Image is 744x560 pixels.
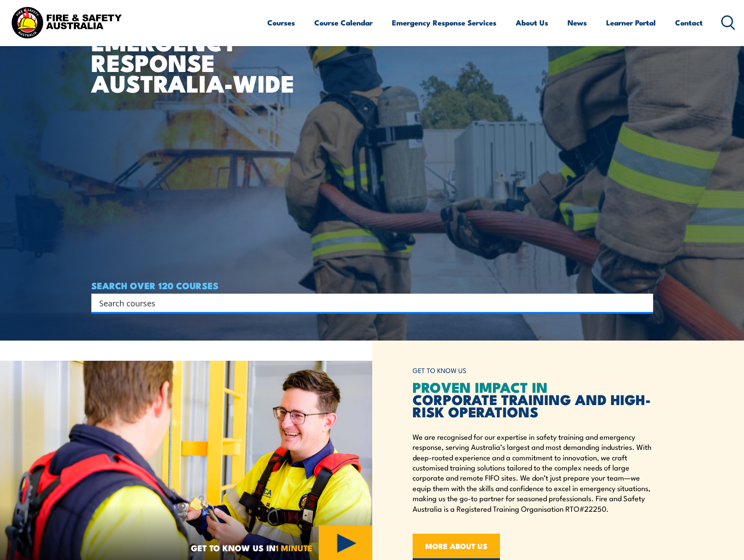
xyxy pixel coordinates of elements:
h2: CORPORATE TRAINING AND HIGH-RISK OPERATIONS [413,381,653,417]
a: Emergency Response Services [392,11,496,34]
a: Course Calendar [314,11,373,34]
a: Courses [267,11,295,34]
button: Search magnifier button [638,297,650,309]
span: PROVEN IMPACT IN [413,376,548,398]
h6: GET TO KNOW US [413,363,653,379]
strong: 1 MINUTE [276,541,313,554]
span: GET TO KNOW US IN [191,544,313,552]
a: About Us [516,11,548,34]
a: MORE ABOUT US [413,534,500,560]
form: Search form [101,297,636,309]
a: News [568,11,587,34]
p: We are recognised for our expertise in safety training and emergency response, serving Australia’... [413,431,653,513]
h4: SEARCH OVER 120 COURSES [91,280,653,290]
a: Learner Portal [606,11,656,34]
input: Search input [99,296,634,309]
a: Contact [675,11,703,34]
